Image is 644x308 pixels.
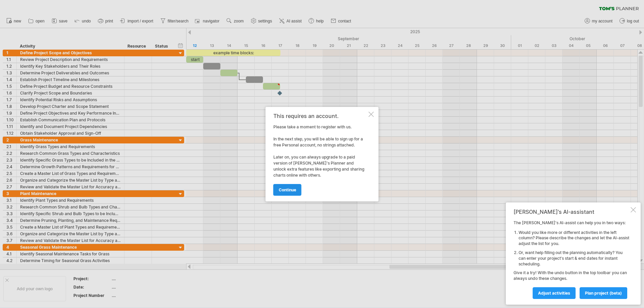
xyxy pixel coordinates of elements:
[585,291,622,296] span: plan project (beta)
[514,208,629,215] div: [PERSON_NAME]'s AI-assistant
[519,230,629,247] li: Would you like more or different activities in the left column? Please describe the changes and l...
[279,187,296,192] span: continue
[273,113,367,195] div: Please take a moment to register with us. In the next step, you will be able to sign up for a fre...
[538,291,570,296] span: Adjust activities
[514,220,629,299] div: The [PERSON_NAME]'s AI-assist can help you in two ways: Give it a try! With the undo button in th...
[273,184,302,196] a: continue
[273,113,367,119] div: This requires an account.
[580,287,627,299] a: plan project (beta)
[519,250,629,267] li: Or, want help filling out the planning automatically? You can enter your project's start & end da...
[533,287,576,299] a: Adjust activities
